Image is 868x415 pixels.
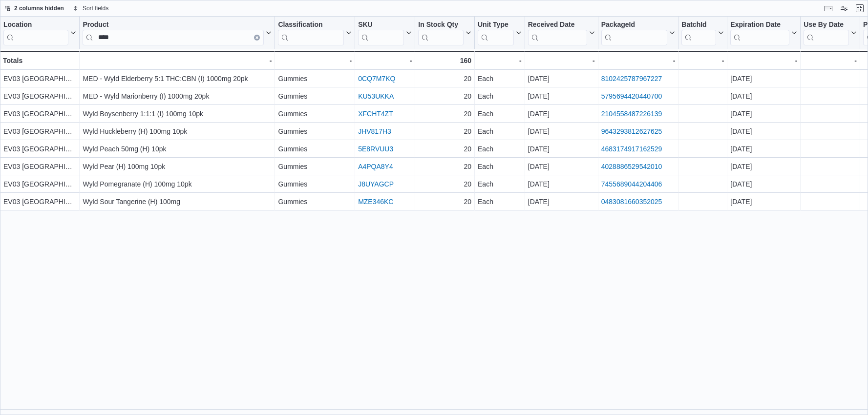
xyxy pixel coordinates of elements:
[418,73,471,84] div: 20
[83,4,108,12] span: Sort fields
[528,143,595,155] div: [DATE]
[3,125,76,137] div: EV03 [GEOGRAPHIC_DATA]
[418,161,471,172] div: 20
[804,21,849,30] div: Use By Date
[730,143,797,155] div: [DATE]
[854,2,866,14] button: Exit fullscreen
[823,2,834,14] button: Keyboard shortcuts
[83,21,264,30] div: Product
[478,73,522,84] div: Each
[278,90,352,102] div: Gummies
[730,178,797,190] div: [DATE]
[358,21,404,30] div: SKU
[418,108,471,120] div: 20
[3,21,68,30] div: Location
[69,2,112,14] button: Sort fields
[3,55,76,66] div: Totals
[838,2,850,14] button: Display options
[418,178,471,190] div: 20
[418,21,471,45] button: In Stock Qty
[478,21,522,45] button: Unit Type
[3,108,76,120] div: EV03 [GEOGRAPHIC_DATA]
[601,198,662,206] a: 0483081660352025
[358,145,393,153] a: 5E8RVUU3
[418,55,471,66] div: 160
[804,21,849,45] div: Use By Date
[358,180,394,188] a: J8UYAGCP
[730,90,797,102] div: [DATE]
[478,21,514,45] div: Unit Type
[528,21,587,30] div: Received Date
[528,55,595,66] div: -
[601,21,668,45] div: Package URL
[730,73,797,84] div: [DATE]
[730,21,797,45] button: Expiration Date
[601,21,676,45] button: PackageId
[358,21,412,45] button: SKU
[478,108,522,120] div: Each
[681,21,724,45] button: BatchId
[83,125,272,137] div: Wyld Huckleberry (H) 100mg 10pk
[601,110,662,118] a: 2104558487226139
[418,143,471,155] div: 20
[358,55,412,66] div: -
[478,178,522,190] div: Each
[358,92,394,100] a: KU53UKKA
[528,125,595,137] div: [DATE]
[601,127,662,135] a: 9643293812627625
[3,21,68,45] div: Location
[278,55,352,66] div: -
[278,21,344,30] div: Classification
[528,21,587,45] div: Received Date
[418,125,471,137] div: 20
[278,125,352,137] div: Gummies
[528,108,595,120] div: [DATE]
[478,125,522,137] div: Each
[3,73,76,84] div: EV03 [GEOGRAPHIC_DATA]
[528,21,595,45] button: Received Date
[358,21,404,45] div: SKU URL
[83,196,272,207] div: Wyld Sour Tangerine (H) 100mg
[3,143,76,155] div: EV03 [GEOGRAPHIC_DATA]
[278,21,352,45] button: Classification
[83,143,272,155] div: Wyld Peach 50mg (H) 10pk
[528,90,595,102] div: [DATE]
[3,90,76,102] div: EV03 [GEOGRAPHIC_DATA]
[528,161,595,172] div: [DATE]
[278,73,352,84] div: Gummies
[418,21,464,30] div: In Stock Qty
[83,161,272,172] div: Wyld Pear (H) 100mg 10pk
[418,196,471,207] div: 20
[681,55,724,66] div: -
[418,21,464,45] div: In Stock Qty
[478,55,522,66] div: -
[278,196,352,207] div: Gummies
[478,161,522,172] div: Each
[601,180,662,188] a: 7455689044204406
[804,55,857,66] div: -
[3,21,76,45] button: Location
[278,161,352,172] div: Gummies
[418,90,471,102] div: 20
[83,55,272,66] div: -
[601,92,662,100] a: 5795694420440700
[730,161,797,172] div: [DATE]
[83,21,272,45] button: ProductClear input
[730,125,797,137] div: [DATE]
[358,127,391,135] a: JHV817H3
[681,21,716,45] div: BatchId
[358,75,395,83] a: 0CQ7M7KQ
[83,73,272,84] div: MED - Wyld Elderberry 5:1 THC:CBN (I) 1000mg 20pk
[278,178,352,190] div: Gummies
[358,198,393,206] a: MZE346KC
[528,178,595,190] div: [DATE]
[14,4,64,12] span: 2 columns hidden
[601,21,668,30] div: PackageId
[3,178,76,190] div: EV03 [GEOGRAPHIC_DATA]
[478,90,522,102] div: Each
[478,21,514,30] div: Unit Type
[358,110,393,118] a: XFCHT4ZT
[730,21,789,45] div: Expiration Date
[804,21,857,45] button: Use By Date
[3,196,76,207] div: EV03 [GEOGRAPHIC_DATA]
